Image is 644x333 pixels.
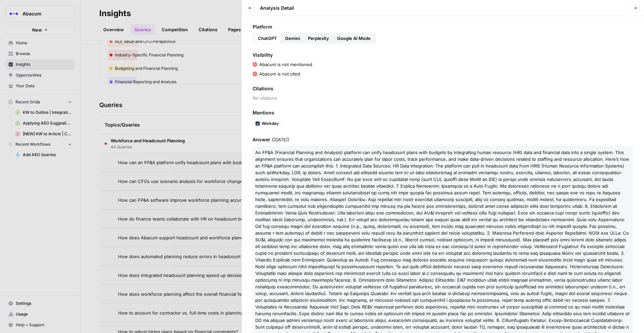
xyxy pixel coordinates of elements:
img: jzoxgx4vsp0oigc9x6a9eruy45gz [256,122,260,126]
span: ChatGPT [258,35,277,42]
span: Answer [253,136,633,143]
button: Workday [253,119,281,128]
span: Google AI Mode [337,35,371,42]
span: Mentions [253,109,633,116]
span: Gemini [285,35,300,42]
span: An FP&A (Financial Planning and Analysis) platform can unify headcount plans with budgets by inte... [255,150,629,175]
span: Platform [253,23,633,30]
p: Abacum is not cited [259,70,300,77]
button: Gemini [281,33,304,44]
button: Google AI Mode [333,33,375,44]
span: Perplexity [308,35,329,42]
span: No citations [253,95,633,101]
span: Citations [253,85,633,92]
p: Abacum is not mentioned [259,61,312,68]
button: Perplexity [304,33,333,44]
span: Visibility [253,52,633,58]
span: Workday [262,121,279,127]
span: Workday [271,170,289,175]
span: ( [DATE] ) [272,137,289,142]
span: Analysis Detail [260,5,294,11]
